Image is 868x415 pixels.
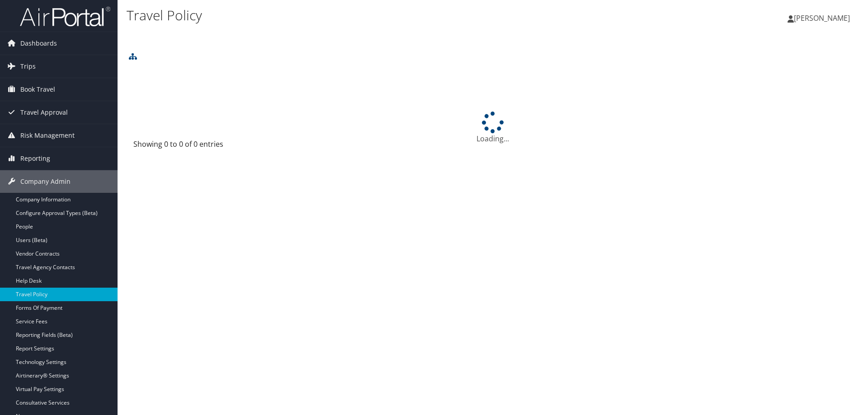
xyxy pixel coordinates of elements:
[20,101,68,124] span: Travel Approval
[20,78,55,101] span: Book Travel
[127,112,859,144] div: Loading...
[20,6,110,27] img: airportal-logo.png
[133,139,303,154] div: Showing 0 to 0 of 0 entries
[20,32,57,55] span: Dashboards
[20,124,75,147] span: Risk Management
[788,5,859,32] a: [PERSON_NAME]
[794,13,850,23] span: [PERSON_NAME]
[127,6,615,25] h1: Travel Policy
[20,147,50,170] span: Reporting
[20,170,71,193] span: Company Admin
[20,55,36,78] span: Trips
